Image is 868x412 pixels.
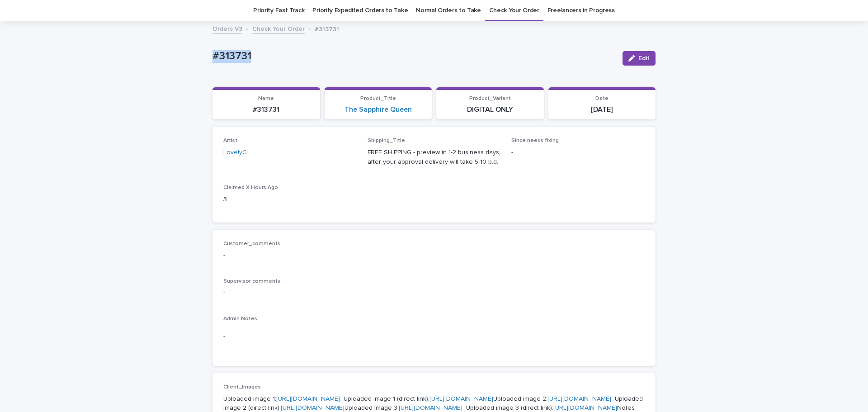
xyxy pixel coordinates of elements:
p: - [223,332,645,341]
a: LovelyC [223,148,247,157]
p: - [223,251,645,260]
a: The Sapphire Queen [344,105,412,114]
p: DIGITAL ONLY [442,105,538,114]
span: Product_Title [360,96,396,101]
span: Claimed X Hours Ago [223,185,278,190]
a: [URL][DOMAIN_NAME] [547,396,611,402]
a: [URL][DOMAIN_NAME] [276,396,340,402]
span: Name [258,96,274,101]
span: Artist [223,138,237,143]
p: [DATE] [554,105,651,114]
a: [URL][DOMAIN_NAME] [553,405,617,411]
button: Edit [623,51,656,66]
span: Since needs fixing [511,138,559,143]
span: Edit [638,55,650,62]
a: [URL][DOMAIN_NAME] [399,405,462,411]
p: - [511,148,645,157]
p: 3 [223,195,357,204]
span: Admin Notes [223,316,257,322]
span: Shipping_Title [368,138,405,143]
span: Client_Images [223,384,261,390]
span: Supervisor comments [223,279,280,284]
a: Check Your Order [252,23,305,33]
p: #313731 [315,24,339,33]
span: Date [595,96,609,101]
a: [URL][DOMAIN_NAME] [281,405,344,411]
a: Orders V3 [212,23,242,33]
p: - [223,288,645,298]
a: [URL][DOMAIN_NAME] [429,396,493,402]
span: Customer_comments [223,241,280,246]
p: #313731 [212,50,615,63]
span: Product_Variant [469,96,511,101]
p: FREE SHIPPING - preview in 1-2 business days, after your approval delivery will take 5-10 b.d. [368,148,501,167]
p: #313731 [218,105,315,114]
